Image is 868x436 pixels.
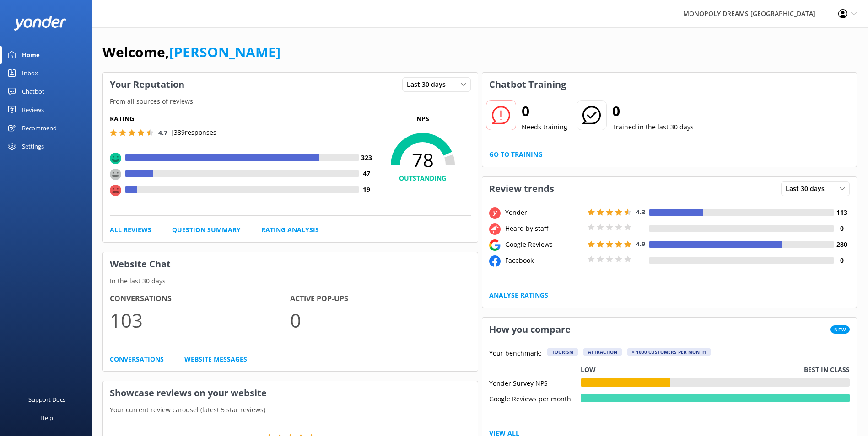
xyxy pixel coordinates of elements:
[581,365,596,375] p: Low
[522,122,567,132] p: Needs training
[489,348,542,359] p: Your benchmark:
[627,348,711,356] div: > 1000 customers per month
[522,100,567,122] h2: 0
[636,239,645,248] span: 4.9
[22,64,38,82] div: Inbox
[290,293,470,305] h4: Active Pop-ups
[103,276,478,286] p: In the last 30 days
[489,290,548,300] a: Analyse Ratings
[22,119,57,137] div: Recommend
[834,207,850,218] h4: 113
[359,169,375,179] h4: 47
[636,207,645,216] span: 4.3
[261,225,319,235] a: Rating Analysis
[489,378,581,387] div: Yonder Survey NPS
[489,394,581,402] div: Google Reviews per month
[359,153,375,163] h4: 323
[375,149,471,171] span: 78
[407,80,451,90] span: Last 30 days
[834,255,850,266] h4: 0
[834,239,850,250] h4: 280
[22,82,44,101] div: Chatbot
[158,128,167,137] span: 4.7
[482,318,577,341] h3: How you compare
[547,348,578,356] div: Tourism
[583,348,622,356] div: Attraction
[22,46,40,64] div: Home
[612,100,694,122] h2: 0
[503,207,585,218] div: Yonder
[612,122,694,132] p: Trained in the last 30 days
[110,293,290,305] h4: Conversations
[22,101,44,119] div: Reviews
[169,43,280,61] a: [PERSON_NAME]
[503,255,585,266] div: Facebook
[359,185,375,195] h4: 19
[172,225,241,235] a: Question Summary
[14,16,66,31] img: yonder-white-logo.png
[375,114,471,124] p: NPS
[110,354,164,364] a: Conversations
[830,325,850,334] span: New
[503,239,585,250] div: Google Reviews
[110,305,290,335] p: 103
[28,390,65,409] div: Support Docs
[103,405,478,415] p: Your current review carousel (latest 5 star reviews)
[184,354,247,364] a: Website Messages
[482,177,561,201] h3: Review trends
[482,73,573,96] h3: Chatbot Training
[170,128,216,138] p: | 389 responses
[375,173,471,183] h4: OUTSTANDING
[103,252,478,276] h3: Website Chat
[110,225,151,235] a: All Reviews
[102,41,280,63] h1: Welcome,
[110,114,375,124] h5: Rating
[786,184,830,194] span: Last 30 days
[40,409,53,427] div: Help
[103,381,478,405] h3: Showcase reviews on your website
[503,223,585,234] div: Heard by staff
[22,137,44,155] div: Settings
[489,149,543,160] a: Go to Training
[290,305,470,335] p: 0
[834,223,850,234] h4: 0
[804,365,850,375] p: Best in class
[103,73,191,96] h3: Your Reputation
[103,96,478,106] p: From all sources of reviews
